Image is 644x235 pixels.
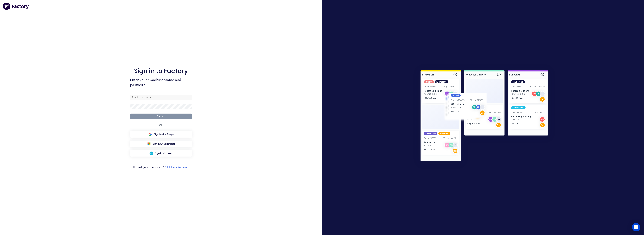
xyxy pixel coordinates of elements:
[147,142,151,146] img: Microsoft Sign in
[155,152,172,155] span: Sign in with Xero
[632,223,640,231] div: Open Intercom Messenger
[413,63,556,170] img: Sign in
[133,165,189,169] span: Forgot your password?
[159,119,163,131] div: OR
[153,142,175,145] span: Sign in with Microsoft
[148,133,152,136] img: Google Sign in
[130,77,192,88] span: Enter your email/username and password.
[134,67,188,75] h1: Sign in to Factory
[165,165,189,169] a: Click here to reset
[130,150,192,157] button: Xero Sign inSign in with Xero
[3,3,29,10] img: Factory
[130,114,192,119] button: Continue
[130,131,192,138] button: Google Sign inSign in with Google
[150,152,153,155] img: Xero Sign in
[130,141,192,147] button: Microsoft Sign inSign in with Microsoft
[130,95,192,100] input: Email/Username
[154,133,174,136] span: Sign in with Google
